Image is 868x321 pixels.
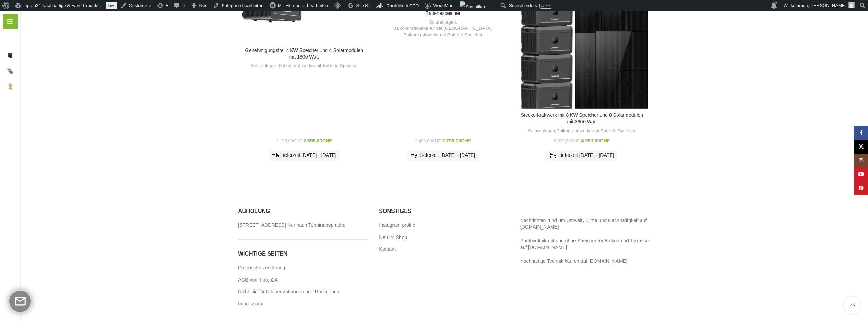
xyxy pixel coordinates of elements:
[238,301,263,307] a: Impressum
[379,246,396,253] a: Kontakt
[442,138,471,143] bdi: 2.799,00
[278,3,328,8] span: Mit Elementor bearbeiten
[854,126,868,140] a: Facebook Social Link
[521,112,643,125] a: Steckerkraftwerk mit 8 KW Speicher und 8 Solarmodulen mit 3600 Watt
[238,222,346,229] a: [STREET_ADDRESS] Nur nach Terminabsprache
[528,128,555,134] a: Solaranlagen
[403,32,482,38] a: Balkonkraftwerke mit Batterie Speicher
[415,139,441,143] bdi: 3.499,00
[432,139,441,143] span: CHF
[279,63,358,69] a: Balkonkraftwerke mit Batterie Speicher
[854,140,868,154] a: X Social Link
[303,138,332,143] bdi: 2.699,00
[242,63,367,69] div: ,
[250,63,277,69] a: Solaranlagen
[844,297,861,314] a: Scroll to top button
[600,138,610,143] span: CHF
[106,2,117,9] a: Live
[429,19,456,26] a: Solaranlagen
[557,128,636,134] a: Balkonkraftwerke mit Batterie Speicher
[238,288,340,295] a: Richtlinie für Rückerstattungen und Rückgaben
[520,238,649,250] a: Photovoltaik mit und ohne Speicher für Balkon und Terrasse auf [DOMAIN_NAME]
[571,139,580,143] span: CHF
[238,277,278,284] a: AGB von Tiptop24
[407,150,479,161] div: Lieferzeit [DATE] - [DATE]
[269,150,340,161] div: Lieferzeit [DATE] - [DATE]
[520,217,647,230] a: Nachrichten rund um Umwelt, Klima und Nachhaltigkeit auf [DOMAIN_NAME]
[238,207,369,215] h5: Abholung
[276,139,302,143] bdi: 3.199,00
[520,258,627,264] a: Nachhaltige Technik kaufen auf [DOMAIN_NAME]
[379,207,509,215] h5: Sonstiges
[541,4,551,7] span: Ctrl + K
[554,139,580,143] bdi: 5.399,00
[461,138,471,143] span: CHF
[387,3,419,8] span: Rank Math SEO
[581,138,610,143] bdi: 4.999,00
[519,128,644,134] div: ,
[460,1,486,12] img: Aufrufe der letzten 48 Stunden. Klicke hier für weitere Jetpack-Statistiken.
[379,222,416,229] a: Instagram profile
[238,265,286,271] a: Datenschutzerklärung
[293,139,302,143] span: CHF
[379,234,408,241] a: Neu im Shop
[356,3,370,8] span: Site Kit
[392,3,493,16] a: Balkonkraftwerk 1780 Watt mit 4 KWh Zendure Batteriespeicher
[854,181,868,195] a: Pinterest Social Link
[238,250,369,258] h5: Wichtige seiten
[854,168,868,181] a: YouTube Social Link
[546,150,617,161] div: Lieferzeit [DATE] - [DATE]
[393,25,492,32] a: Balkonkraftwerke für die [GEOGRAPHIC_DATA]
[245,47,363,60] a: Genehmigungsfrei 4 KW Speicher und 4 Solarmodulen mit 1800 Watt
[809,3,846,8] span: [PERSON_NAME]
[380,19,505,38] div: , ,
[322,138,332,143] span: CHF
[854,154,868,168] a: Instagram Social Link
